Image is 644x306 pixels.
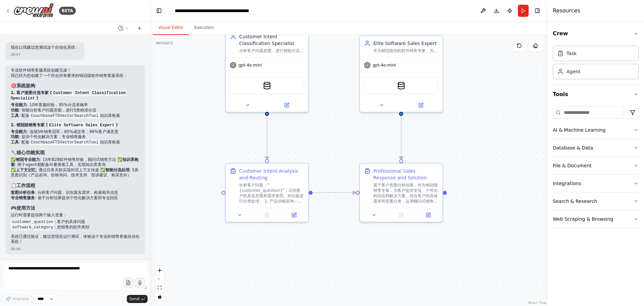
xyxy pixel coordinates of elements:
[11,247,20,252] div: 08:48
[533,6,542,15] button: Hide right sidebar
[11,108,140,113] li: : 智能分析客户问题意图，进行5类精准分流
[153,21,189,35] button: Visual Editor
[373,62,396,68] span: gpt-4o-mini
[373,48,438,53] div: 作为销冠级别的软件销售专家，为客户提供专业的{software_category}软件咨询服务。运用销售冠军的沟通技巧和产品知识，准确理解客户需求，提供个性化解决方案，处理价格谈判，并推动成交。...
[135,278,145,288] button: Click to speak your automation idea
[11,129,140,135] li: : 连续5年销售冠军，85%成交率，98%客户满意度
[155,283,164,292] button: fit view
[268,101,306,109] button: Open in side panel
[11,213,140,218] p: 运行时需要提供两个输入变量：
[553,7,580,15] h4: Resources
[11,157,139,167] strong: 知识库检索
[16,168,36,172] strong: 上下文记忆
[239,182,304,204] div: 分析客户问题："{customer_question}"，识别客户的真实意图和需求类型。对问题进行分类处理： 1. 产品功能咨询 - 客户想了解软件功能特性 2. 价格和方案询问 - 客户关心价...
[282,211,306,219] button: Open in side panel
[11,224,54,230] code: software_category
[16,83,35,88] strong: 系统架构
[134,24,145,32] button: Start a new chat
[359,35,443,113] div: Elite Software Sales Expert作为销冠级别的软件销售专家，为客户提供专业的{software_category}软件咨询服务。运用销售冠军的沟通技巧和产品知识，准确理解客...
[11,190,35,195] strong: 意图分析任务
[11,108,19,113] strong: 功能
[553,144,593,151] div: Database & Data
[155,266,164,301] div: React Flow controls
[11,134,19,139] strong: 功能
[553,175,639,192] button: Integrations
[155,266,164,275] button: zoom in
[13,3,54,18] img: Logo
[225,163,309,222] div: Customer Intent Analysis and Routing分析客户问题："{customer_question}"，识别客户的真实意图和需求类型。对问题进行分类处理： 1. 产品功...
[553,198,597,205] div: Search & Research
[553,139,639,157] button: Database & Data
[553,85,639,104] button: Tools
[11,190,140,195] li: : 分析客户问题，识别真实需求，检索相关信息
[16,183,35,188] strong: 工作流程
[553,180,581,187] div: Integrations
[11,140,140,145] li: : 配备 知识库检索
[129,296,140,302] span: Send
[11,149,140,156] h3: 🔧
[127,295,148,303] button: Send
[11,234,140,245] p: 系统已通过验证，建议您现在运行测试，体验这个专业的销售客服自动化系统！
[239,168,304,181] div: Customer Intent Analysis and Routing
[11,90,126,100] strong: 1. 客户意图分流专家 ( )
[373,40,438,47] div: Elite Software Sales Expert
[11,113,140,119] li: : 配备 知识库检索
[155,292,164,301] button: toggle interactivity
[398,116,405,159] g: Edge from 85879510-8954-4ad4-a3f7-32d59bf6bb8d to 0dcc5674-4ed4-4a73-ba44-87ffbba3966a
[11,219,54,225] code: customer_question
[16,150,45,155] strong: 核心功能实现
[359,163,443,222] div: Professional Sales Response and Solution基于客户意图分析结果，作为销冠级销售专家，为客户提供专业、个性化的回应和解决方案。结合客户的具体需求和意图分类，运...
[528,301,546,305] a: React Flow attribution
[402,101,440,109] button: Open in side panel
[11,195,140,201] li: : 基于分析结果提供个性化解决方案和专业回应
[3,295,32,303] button: Improve
[11,219,140,225] li: : 客户的具体问题
[238,62,262,68] span: gpt-4o-mini
[16,157,40,162] strong: 销冠专业能力
[175,7,250,14] nav: breadcrumb
[16,205,35,211] strong: 使用方法
[11,102,27,107] strong: 专业能力
[11,52,20,57] div: 08:47
[11,140,19,144] strong: 工具
[239,33,304,47] div: Customer Intent Classification Specialist
[553,162,592,169] div: File & Document
[11,205,140,211] h3: 🎮
[567,68,580,75] div: Agent
[11,182,140,189] h3: 📋
[155,275,164,283] button: zoom out
[417,211,440,219] button: Open in side panel
[30,139,100,145] code: CouchbaseFTSVectorSearchTool
[11,157,140,178] p: ✅ : 15年B2B软件销售经验，顾问式销售方法 ✅ : 两个agent都配备向量搜索工具，实现知识库查询 ✅ : 通过任务关联实现对话上下文传递 ✅ : 5类意图识别（产品咨询、价格询问、技术...
[553,216,613,222] div: Web Scraping & Browsing
[553,43,639,85] div: Crew
[553,127,605,133] div: AI & Machine Learning
[373,168,438,181] div: Professional Sales Response and Solution
[154,6,164,15] button: Hide left sidebar
[12,296,29,302] span: Improve
[553,210,639,228] button: Web Scraping & Browsing
[11,90,126,101] code: Customer Intent Classification Specialist
[115,24,131,32] button: Switch to previous chat
[156,40,173,46] div: Version 1
[11,134,140,140] li: : 提供个性化解决方案，专业销售服务
[11,113,19,118] strong: 工具
[253,211,281,219] button: No output available
[11,129,27,134] strong: 专业能力
[189,21,219,35] button: Execution
[105,168,129,172] strong: 智能分流处理
[11,195,35,200] strong: 专业销售服务
[264,116,270,159] g: Edge from 70561a3f-cb93-42e3-a055-14cd16572fc0 to 2c7c3992-11d9-4d51-889a-4ac2d9fce996
[553,192,639,210] button: Search & Research
[397,82,405,90] img: CouchbaseFTSVectorSearchTool
[553,104,639,233] div: Tools
[59,7,76,15] div: BETA
[225,29,309,113] div: Customer Intent Classification Specialist分析客户问题意图，进行智能分流处理。识别客户需求类型（产品咨询、技术支持、价格询问、投诉建议等），并为后续处理提...
[11,45,79,50] p: 现在让我建议您测试这个自动化系统：
[553,24,639,43] button: Crew
[313,189,356,196] g: Edge from 2c7c3992-11d9-4d51-889a-4ac2d9fce996 to 0dcc5674-4ed4-4a73-ba44-87ffbba3966a
[123,278,133,288] button: Upload files
[239,48,304,53] div: 分析客户问题意图，进行智能分流处理。识别客户需求类型（产品咨询、技术支持、价格询问、投诉建议等），并为后续处理提供准确的意图分类和上下文信息。确保客户问题得到精准定向处理。
[30,113,100,119] code: CouchbaseFTSVectorSearchTool
[553,157,639,174] button: File & Document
